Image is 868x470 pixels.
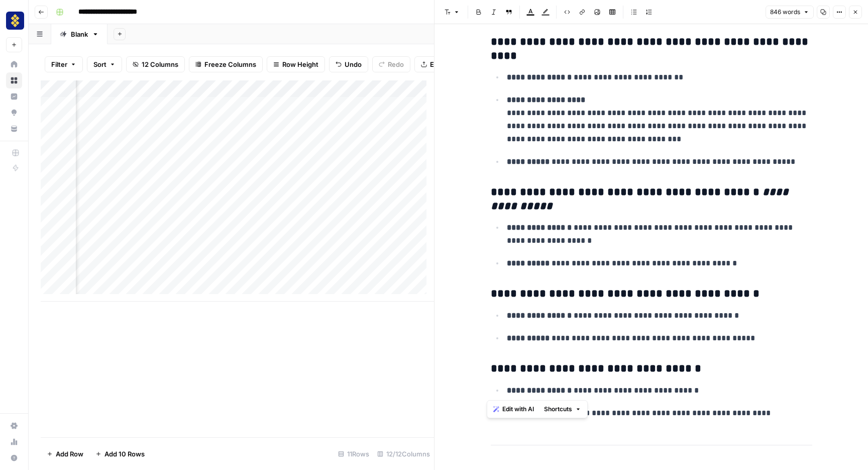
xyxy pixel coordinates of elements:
[56,449,83,459] span: Add Row
[142,59,178,69] span: 12 Columns
[189,56,263,72] button: Freeze Columns
[414,56,472,72] button: Export CSV
[71,29,88,39] div: Blank
[489,403,538,416] button: Edit with AI
[204,59,256,69] span: Freeze Columns
[502,405,534,414] span: Edit with AI
[770,8,800,17] span: 846 words
[766,6,814,19] button: 846 words
[6,434,22,450] a: Usage
[282,59,318,69] span: Row Height
[6,12,24,30] img: Setapp Logo
[334,446,373,462] div: 11 Rows
[104,449,145,459] span: Add 10 Rows
[89,446,151,462] button: Add 10 Rows
[6,418,22,434] a: Settings
[93,59,106,69] span: Sort
[41,446,89,462] button: Add Row
[373,446,434,462] div: 12/12 Columns
[126,56,185,72] button: 12 Columns
[345,59,362,69] span: Undo
[51,24,107,44] a: Blank
[6,121,22,137] a: Your Data
[329,56,368,72] button: Undo
[6,88,22,105] a: Insights
[51,59,67,69] span: Filter
[267,56,325,72] button: Row Height
[372,56,410,72] button: Redo
[6,450,22,466] button: Help + Support
[6,8,22,33] button: Workspace: Setapp
[6,72,22,88] a: Browse
[87,56,122,72] button: Sort
[544,405,572,414] span: Shortcuts
[6,105,22,121] a: Opportunities
[540,403,585,416] button: Shortcuts
[45,56,83,72] button: Filter
[388,59,404,69] span: Redo
[6,56,22,72] a: Home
